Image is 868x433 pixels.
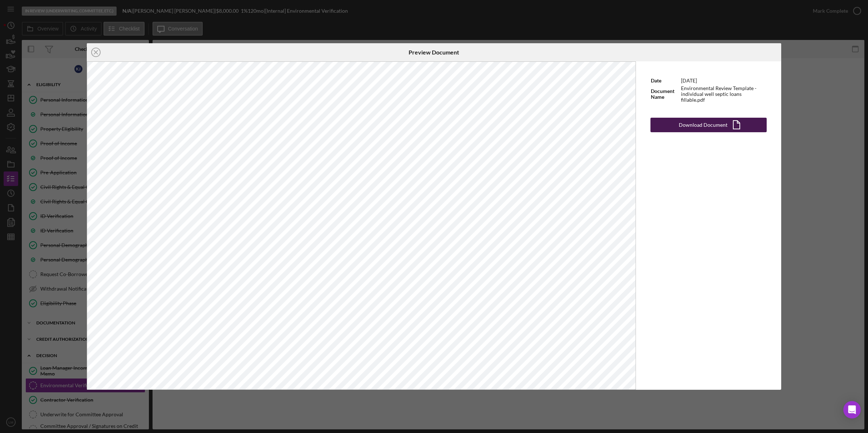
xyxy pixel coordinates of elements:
[409,49,459,56] h6: Preview Document
[679,118,727,132] div: Download Document
[651,77,661,84] b: Date
[681,76,767,85] td: [DATE]
[650,118,767,132] button: Download Document
[681,85,767,103] td: Environmental Review Template - individual well septic loans fillable.pdf
[843,401,861,418] div: Open Intercom Messenger
[651,88,674,100] b: Document Name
